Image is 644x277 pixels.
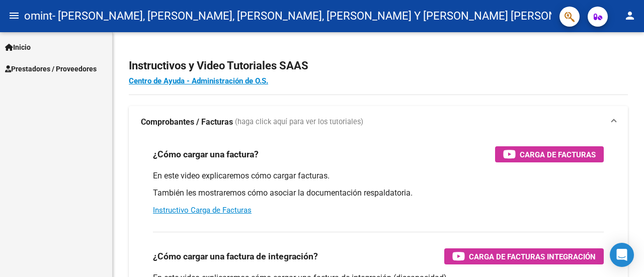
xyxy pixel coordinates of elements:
[5,63,97,74] span: Prestadores / Proveedores
[141,117,233,128] strong: Comprobantes / Facturas
[153,188,604,199] p: También les mostraremos cómo asociar la documentación respaldatoria.
[52,5,619,27] span: - [PERSON_NAME], [PERSON_NAME], [PERSON_NAME], [PERSON_NAME] Y [PERSON_NAME] [PERSON_NAME] S.H.
[129,76,268,85] a: Centro de Ayuda - Administración de O.S.
[153,249,318,263] h3: ¿Cómo cargar una factura de integración?
[469,250,596,263] span: Carga de Facturas Integración
[520,148,596,161] span: Carga de Facturas
[8,10,20,22] mat-icon: menu
[153,206,252,215] a: Instructivo Carga de Facturas
[129,56,628,75] h2: Instructivos y Video Tutoriales SAAS
[153,170,604,181] p: En este video explicaremos cómo cargar facturas.
[235,117,363,128] span: (haga click aquí para ver los tutoriales)
[5,42,31,53] span: Inicio
[129,106,628,138] mat-expansion-panel-header: Comprobantes / Facturas (haga click aquí para ver los tutoriales)
[624,10,636,22] mat-icon: person
[24,5,52,27] span: omint
[610,243,634,267] div: Open Intercom Messenger
[153,147,259,161] h3: ¿Cómo cargar una factura?
[495,146,604,162] button: Carga de Facturas
[444,248,604,264] button: Carga de Facturas Integración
